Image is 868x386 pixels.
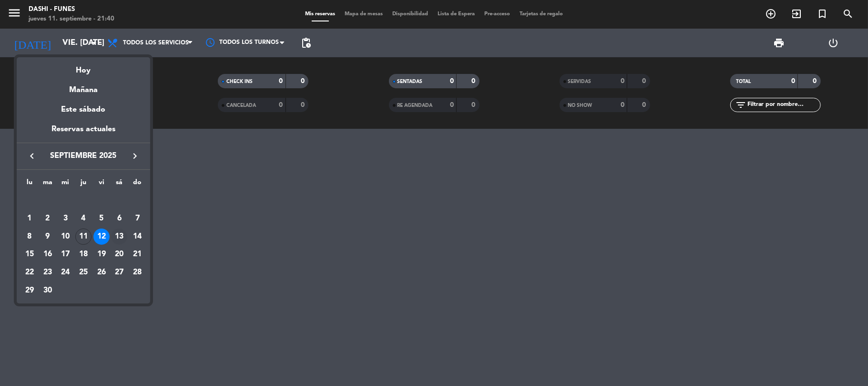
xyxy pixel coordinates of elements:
div: Este sábado [17,96,150,123]
div: 29 [21,282,38,299]
div: 14 [129,229,145,245]
td: 4 de septiembre de 2025 [74,209,92,228]
div: 19 [93,246,110,262]
div: 30 [40,282,56,299]
td: 28 de septiembre de 2025 [128,263,146,282]
div: 18 [75,246,92,262]
td: 9 de septiembre de 2025 [39,228,57,246]
td: 10 de septiembre de 2025 [56,228,74,246]
td: 24 de septiembre de 2025 [56,263,74,282]
div: 22 [21,264,38,281]
td: 8 de septiembre de 2025 [20,228,39,246]
th: sábado [111,177,129,192]
i: keyboard_arrow_left [26,150,38,162]
td: 6 de septiembre de 2025 [111,209,129,228]
button: keyboard_arrow_right [126,150,143,162]
div: 23 [40,264,56,281]
td: 25 de septiembre de 2025 [74,263,92,282]
th: miércoles [56,177,74,192]
div: 7 [129,210,145,227]
i: keyboard_arrow_right [129,150,141,162]
div: 12 [93,229,110,245]
div: 21 [129,246,145,262]
div: 13 [111,229,127,245]
div: 2 [40,210,56,227]
td: 15 de septiembre de 2025 [20,245,39,263]
td: 11 de septiembre de 2025 [74,228,92,246]
td: 23 de septiembre de 2025 [39,263,57,282]
td: 22 de septiembre de 2025 [20,263,39,282]
td: SEP. [20,191,146,209]
button: keyboard_arrow_left [23,150,41,162]
td: 14 de septiembre de 2025 [128,228,146,246]
td: 21 de septiembre de 2025 [128,245,146,263]
div: Reservas actuales [17,123,150,143]
td: 27 de septiembre de 2025 [111,263,129,282]
td: 30 de septiembre de 2025 [39,282,57,300]
td: 1 de septiembre de 2025 [20,209,39,228]
div: 11 [75,229,92,245]
div: 17 [57,246,73,262]
div: 26 [93,264,110,281]
td: 13 de septiembre de 2025 [111,228,129,246]
td: 20 de septiembre de 2025 [111,245,129,263]
td: 7 de septiembre de 2025 [128,209,146,228]
div: 5 [93,210,110,227]
div: 16 [40,246,56,262]
th: jueves [74,177,92,192]
td: 17 de septiembre de 2025 [56,245,74,263]
div: 25 [75,264,92,281]
td: 26 de septiembre de 2025 [92,263,111,282]
td: 29 de septiembre de 2025 [20,282,39,300]
div: 3 [57,210,73,227]
div: 20 [111,246,127,262]
th: lunes [20,177,39,192]
td: 19 de septiembre de 2025 [92,245,111,263]
div: Hoy [17,57,150,77]
td: 2 de septiembre de 2025 [39,209,57,228]
td: 5 de septiembre de 2025 [92,209,111,228]
th: martes [39,177,57,192]
td: 3 de septiembre de 2025 [56,209,74,228]
td: 18 de septiembre de 2025 [74,245,92,263]
span: septiembre 2025 [41,150,126,162]
div: 24 [57,264,73,281]
div: 9 [40,229,56,245]
th: viernes [92,177,111,192]
td: 12 de septiembre de 2025 [92,228,111,246]
div: 28 [129,264,145,281]
div: 1 [21,210,38,227]
div: Mañana [17,77,150,96]
div: 15 [21,246,38,262]
div: 8 [21,229,38,245]
div: 6 [111,210,127,227]
div: 10 [57,229,73,245]
td: 16 de septiembre de 2025 [39,245,57,263]
th: domingo [128,177,146,192]
div: 4 [75,210,92,227]
div: 27 [111,264,127,281]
